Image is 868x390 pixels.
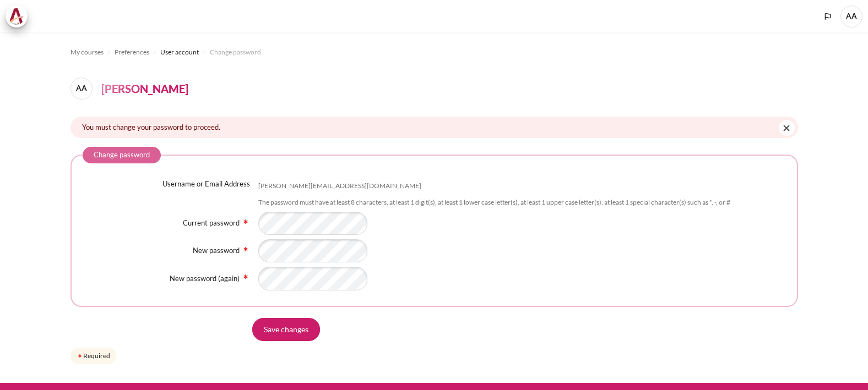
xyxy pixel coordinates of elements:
div: Required [70,348,116,364]
legend: Change password [83,147,161,163]
button: Languages [820,8,836,25]
img: Architeck [9,8,24,25]
span: Required [241,245,250,252]
a: Change password [210,46,261,59]
a: My courses [70,46,104,59]
div: You must change your password to proceed. [70,117,798,138]
span: Required [241,273,250,279]
img: Required [241,245,250,254]
h4: [PERSON_NAME] [101,80,188,97]
label: New password (again) [170,274,240,283]
a: Preferences [115,46,149,59]
img: Required [241,272,250,281]
span: Change password [210,47,261,57]
span: Required [241,217,250,224]
img: Required [241,217,250,226]
a: AA [70,78,97,100]
label: Username or Email Address [162,179,250,190]
span: AA [70,78,93,100]
nav: Navigation bar [70,43,798,61]
a: User menu [840,6,862,28]
img: Required field [77,353,83,359]
div: The password must have at least 8 characters, at least 1 digit(s), at least 1 lower case letter(s... [258,198,730,207]
span: AA [840,6,862,28]
span: Preferences [115,47,149,57]
a: Architeck Architeck [6,6,33,28]
span: User account [160,47,199,57]
div: [PERSON_NAME][EMAIL_ADDRESS][DOMAIN_NAME] [258,182,421,191]
label: Current password [183,218,240,227]
span: My courses [70,47,104,57]
label: New password [193,246,240,255]
input: Save changes [252,318,320,341]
